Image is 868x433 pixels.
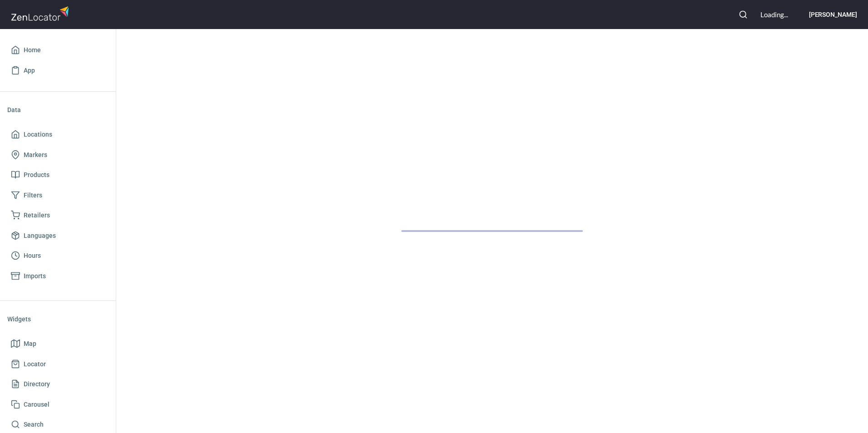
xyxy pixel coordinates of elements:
span: Retailers [24,210,50,221]
a: Directory [7,374,108,394]
img: zenlocator [11,4,72,23]
li: Data [7,99,108,121]
li: Widgets [7,308,108,330]
button: [PERSON_NAME] [795,5,857,25]
a: Home [7,40,108,60]
a: App [7,60,108,81]
a: Languages [7,226,108,246]
span: App [24,65,35,76]
span: Languages [24,230,56,241]
a: Locations [7,124,108,145]
span: Markers [24,149,47,161]
span: Imports [24,271,46,282]
a: Products [7,165,108,185]
a: Locator [7,354,108,374]
a: Retailers [7,205,108,226]
span: Search [24,419,44,430]
a: Filters [7,185,108,206]
span: Hours [24,250,41,261]
button: Search [733,5,753,25]
div: Loading... [760,10,788,20]
h6: [PERSON_NAME] [809,10,857,20]
span: Directory [24,379,50,390]
span: Home [24,44,41,56]
a: Carousel [7,394,108,415]
span: Products [24,169,49,181]
a: Map [7,334,108,354]
span: Locations [24,129,52,140]
a: Imports [7,266,108,286]
span: Carousel [24,399,49,410]
a: Markers [7,145,108,165]
span: Locator [24,359,46,370]
a: Hours [7,246,108,266]
span: Map [24,338,36,349]
span: Filters [24,190,42,201]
